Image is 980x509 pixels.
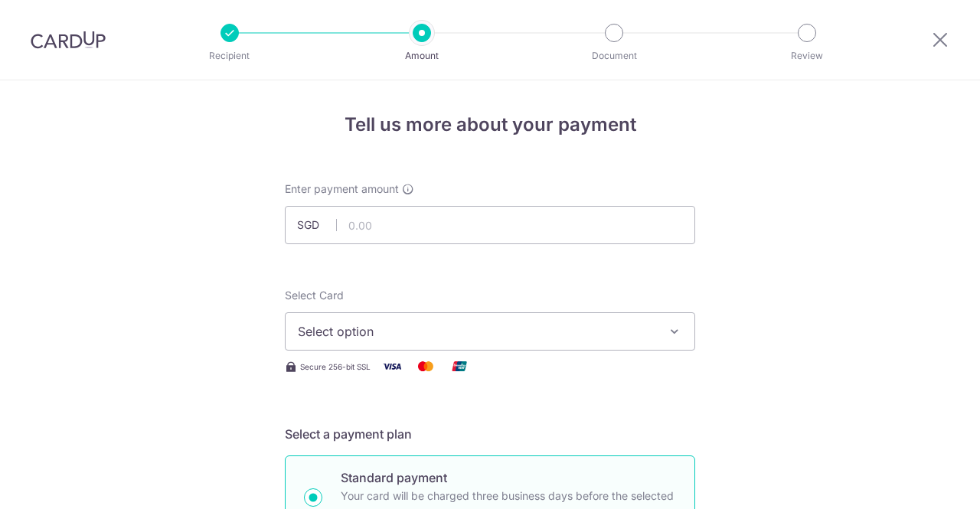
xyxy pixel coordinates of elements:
p: Review [750,48,864,64]
img: CardUp [31,31,106,49]
p: Standard payment [341,468,676,487]
img: Mastercard [410,357,441,376]
span: Secure 256-bit SSL [300,361,371,373]
img: Visa [377,357,407,376]
button: Select option [285,312,695,351]
h4: Tell us more about your payment [285,111,695,139]
h5: Select a payment plan [285,425,695,443]
p: Document [557,48,671,64]
input: 0.00 [285,206,695,244]
span: SGD [297,217,337,233]
iframe: Opens a widget where you can find more information [882,463,965,501]
span: Select option [298,322,655,341]
span: Enter payment amount [285,181,399,197]
span: translation missing: en.payables.payment_networks.credit_card.summary.labels.select_card [285,289,344,302]
img: Union Pay [444,357,475,376]
p: Recipient [173,48,286,64]
p: Amount [365,48,479,64]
